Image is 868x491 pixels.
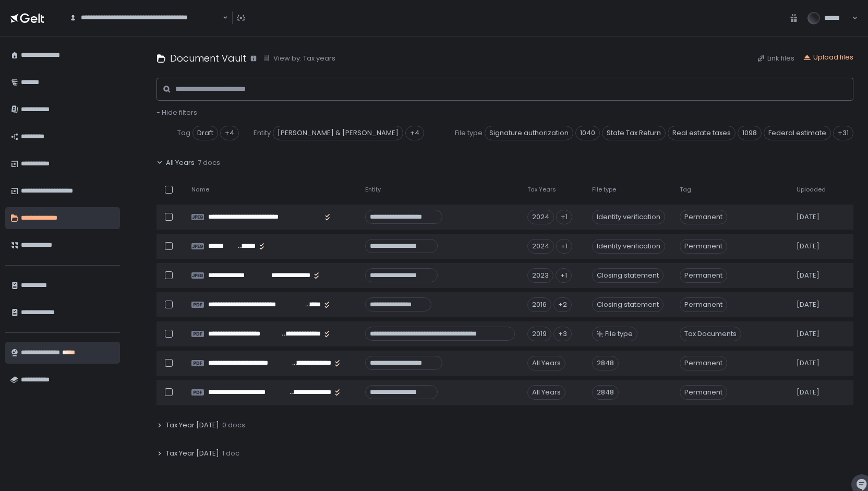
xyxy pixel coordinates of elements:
[222,449,239,458] span: 1 doc
[797,358,819,368] span: [DATE]
[222,421,245,430] span: 0 docs
[680,297,727,312] span: Permanent
[527,268,553,283] div: 2023
[797,388,819,397] span: [DATE]
[797,186,826,194] span: Uploaded
[527,297,551,312] div: 2016
[797,242,819,251] span: [DATE]
[156,107,197,117] span: - Hide filters
[553,297,572,312] div: +2
[556,239,572,254] div: +1
[797,329,819,339] span: [DATE]
[680,186,691,194] span: Tag
[833,126,853,140] div: +31
[803,53,853,62] button: Upload files
[527,385,565,400] div: All Years
[680,210,727,224] span: Permanent
[605,329,633,339] span: File type
[527,186,556,194] span: Tax Years
[592,268,664,283] div: Closing statement
[553,327,572,341] div: +3
[63,7,228,29] div: Search for option
[757,54,794,63] button: Link files
[273,126,403,140] span: [PERSON_NAME] & [PERSON_NAME]
[166,449,219,458] span: Tax Year [DATE]
[166,421,219,430] span: Tax Year [DATE]
[365,186,381,194] span: Entity
[527,239,554,254] div: 2024
[592,356,619,370] div: 2848
[680,239,727,254] span: Permanent
[592,385,619,400] div: 2848
[192,126,218,140] span: Draft
[254,128,271,138] span: Entity
[680,268,727,283] span: Permanent
[527,210,554,224] div: 2024
[797,212,819,222] span: [DATE]
[455,128,483,138] span: File type
[680,356,727,370] span: Permanent
[170,51,246,65] h1: Document Vault
[797,300,819,309] span: [DATE]
[668,126,736,140] span: Real estate taxes
[738,126,762,140] span: 1098
[405,126,424,140] div: +4
[592,239,665,254] div: Identity verification
[680,385,727,400] span: Permanent
[680,327,741,341] span: Tax Documents
[198,158,220,167] span: 7 docs
[592,186,616,194] span: File type
[69,22,222,33] input: Search for option
[485,126,573,140] span: Signature authorization
[156,108,197,117] button: - Hide filters
[177,128,190,138] span: Tag
[527,356,565,370] div: All Years
[602,126,666,140] span: State Tax Return
[220,126,239,140] div: +4
[191,186,209,194] span: Name
[556,268,572,283] div: +1
[592,210,665,224] div: Identity verification
[592,297,664,312] div: Closing statement
[263,54,335,63] button: View by: Tax years
[764,126,831,140] span: Federal estimate
[797,271,819,280] span: [DATE]
[527,327,551,341] div: 2019
[556,210,572,224] div: +1
[575,126,600,140] span: 1040
[166,158,195,167] span: All Years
